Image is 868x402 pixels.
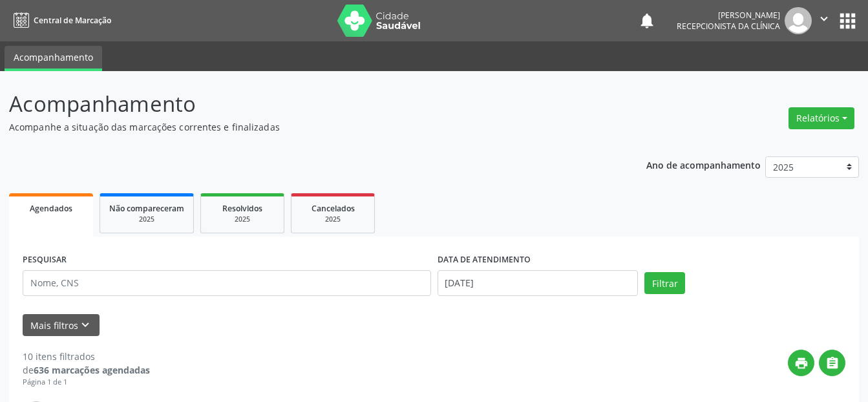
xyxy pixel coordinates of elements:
[210,215,275,224] div: 2025
[825,356,840,370] i: 
[836,10,859,32] button: apps
[109,203,184,214] span: Não compareceram
[788,350,814,376] button: print
[638,12,656,30] button: notifications
[78,318,92,332] i: keyboard_arrow_down
[9,88,604,120] p: Acompanhamento
[785,7,812,34] img: img
[438,270,639,296] input: Selecione um intervalo
[34,15,111,26] span: Central de Marcação
[30,203,72,214] span: Agendados
[644,272,685,294] button: Filtrar
[677,21,780,32] span: Recepcionista da clínica
[789,107,854,129] button: Relatórios
[794,356,809,370] i: print
[23,377,150,388] div: Página 1 de 1
[109,215,184,224] div: 2025
[5,46,102,71] a: Acompanhamento
[646,156,761,173] p: Ano de acompanhamento
[23,350,150,363] div: 10 itens filtrados
[9,120,604,134] p: Acompanhe a situação das marcações correntes e finalizadas
[312,203,355,214] span: Cancelados
[23,270,431,296] input: Nome, CNS
[222,203,262,214] span: Resolvidos
[9,10,111,31] a: Central de Marcação
[23,363,150,377] div: de
[34,364,150,376] strong: 636 marcações agendadas
[812,7,836,34] button: 
[23,250,67,270] label: PESQUISAR
[817,12,831,26] i: 
[819,350,845,376] button: 
[438,250,531,270] label: DATA DE ATENDIMENTO
[301,215,365,224] div: 2025
[23,314,100,337] button: Mais filtroskeyboard_arrow_down
[677,10,780,21] div: [PERSON_NAME]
